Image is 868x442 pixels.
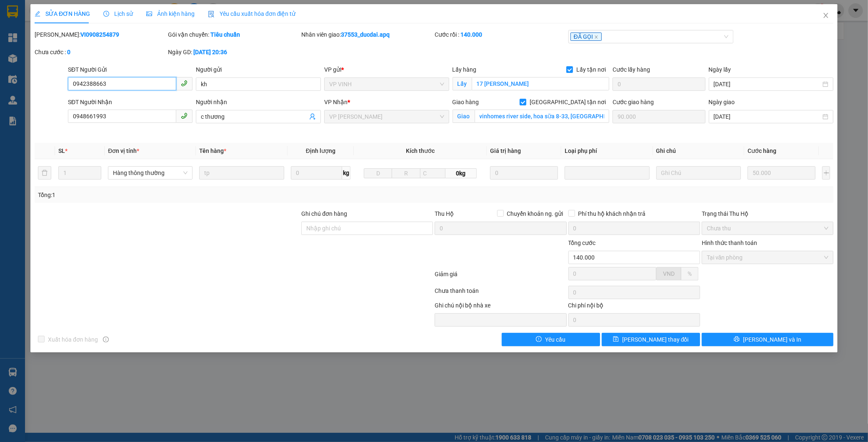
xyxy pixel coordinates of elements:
label: Cước giao hàng [613,99,654,105]
input: C [420,168,445,178]
span: phone [181,80,188,87]
span: Cước hàng [748,147,776,154]
span: VP VINH [329,78,444,90]
span: [PERSON_NAME] thay đổi [622,335,689,344]
span: picture [146,11,152,17]
b: Tiêu chuẩn [210,31,240,38]
span: Giá trị hàng [490,147,521,154]
div: Cước rồi : [435,30,566,39]
button: printer[PERSON_NAME] và In [702,333,833,346]
div: Giảm giá [434,270,568,284]
div: Chưa cước : [35,47,166,57]
span: Tại văn phòng [707,251,828,264]
span: clock-circle [103,11,109,17]
b: 37553_ducdai.apq [341,31,390,38]
input: Giao tận nơi [475,110,609,123]
label: Cước lấy hàng [613,66,650,73]
input: Ngày lấy [714,80,821,89]
input: Lấy tận nơi [472,77,609,90]
label: Hình thức thanh toán [702,240,757,246]
div: Ngày GD: [168,47,300,57]
b: VI0908254879 [80,31,119,38]
span: [GEOGRAPHIC_DATA] tận nơi [526,97,609,107]
button: save[PERSON_NAME] thay đổi [602,333,700,346]
span: ĐÃ GỌI [570,32,602,41]
input: R [392,168,420,178]
div: [PERSON_NAME]: [35,30,166,39]
input: Ghi chú đơn hàng [301,222,433,235]
input: 0 [748,166,815,180]
span: Giao hàng [453,99,479,105]
span: VP GIA LÂM [329,110,444,123]
label: Ngày lấy [709,66,731,73]
div: Người gửi [196,65,321,74]
span: Chuyển khoản ng. gửi [504,209,567,218]
span: Định lượng [306,147,335,154]
span: VND [663,270,675,277]
span: edit [35,11,40,17]
input: Cước giao hàng [613,110,705,123]
span: SL [58,147,65,154]
span: Chưa thu [707,222,828,235]
span: % [688,270,692,277]
th: Ghi chú [653,143,744,159]
span: Lấy tận nơi [573,65,609,74]
button: delete [38,166,51,180]
span: Kích thước [406,147,435,154]
span: phone [181,112,188,119]
input: Ngày giao [714,112,821,121]
span: printer [734,336,740,343]
div: Ghi chú nội bộ nhà xe [435,301,566,313]
button: plus [822,166,830,180]
span: user-add [309,113,316,120]
div: Trạng thái Thu Hộ [702,209,833,218]
div: Nhân viên giao: [301,30,433,39]
div: Gói vận chuyển: [168,30,300,39]
span: Xuất hóa đơn hàng [45,335,101,344]
b: [DATE] 20:36 [193,49,227,55]
th: Loại phụ phí [561,143,653,159]
span: SỬA ĐƠN HÀNG [35,10,90,17]
div: Chi phí nội bộ [568,301,700,313]
span: Yêu cầu xuất hóa đơn điện tử [208,10,296,17]
input: VD: Bàn, Ghế [199,166,284,180]
label: Ghi chú đơn hàng [301,210,347,217]
span: [PERSON_NAME] và In [743,335,801,344]
span: Lấy hàng [453,66,477,73]
div: Tổng: 1 [38,190,335,200]
div: Chưa thanh toán [434,286,568,301]
span: close [823,12,829,19]
span: Tổng cước [568,240,596,246]
b: 140.000 [460,31,482,38]
b: 0 [67,49,70,55]
div: Người nhận [196,97,321,107]
span: Lấy [453,77,472,90]
span: Đơn vị tính [108,147,139,154]
span: Giao [453,110,475,123]
input: Cước lấy hàng [613,77,705,91]
span: close [594,35,598,39]
span: Tên hàng [199,147,226,154]
input: 0 [490,166,558,180]
input: Ghi Chú [656,166,741,180]
button: Close [814,4,838,27]
span: Phí thu hộ khách nhận trả [575,209,649,218]
span: Thu Hộ [435,210,454,217]
span: Lịch sử [103,10,133,17]
span: Ảnh kiện hàng [146,10,195,17]
span: Yêu cầu [545,335,565,344]
span: info-circle [103,337,109,342]
label: Ngày giao [709,99,735,105]
button: exclamation-circleYêu cầu [502,333,600,346]
span: VP Nhận [324,99,348,105]
span: Hàng thông thường [113,167,188,179]
span: kg [342,166,350,180]
div: SĐT Người Gửi [68,65,193,74]
span: save [613,336,619,343]
input: D [364,168,392,178]
div: SĐT Người Nhận [68,97,193,107]
img: icon [208,11,215,17]
span: exclamation-circle [536,336,542,343]
span: 0kg [445,168,477,178]
div: VP gửi [324,65,449,74]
